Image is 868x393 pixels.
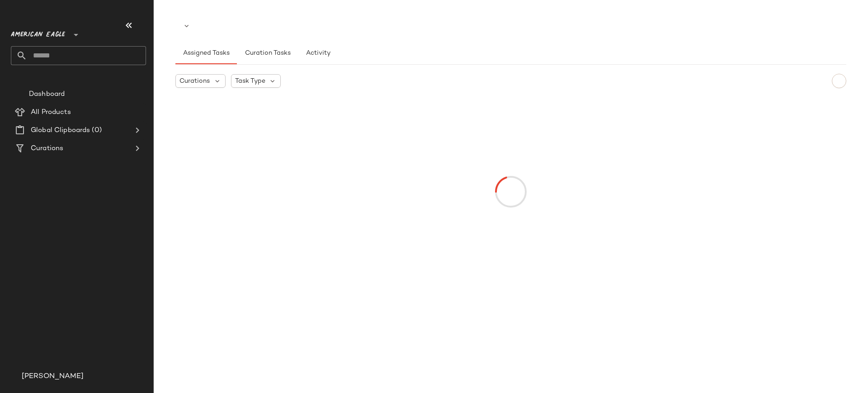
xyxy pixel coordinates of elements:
[179,76,210,86] span: Curations
[183,50,230,57] span: Assigned Tasks
[31,107,71,118] span: All Products
[90,125,101,136] span: (0)
[11,24,65,41] span: American Eagle
[31,143,63,154] span: Curations
[235,76,265,86] span: Task Type
[31,125,90,136] span: Global Clipboards
[306,50,330,57] span: Activity
[22,371,84,382] span: [PERSON_NAME]
[29,89,65,99] span: Dashboard
[244,50,290,57] span: Curation Tasks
